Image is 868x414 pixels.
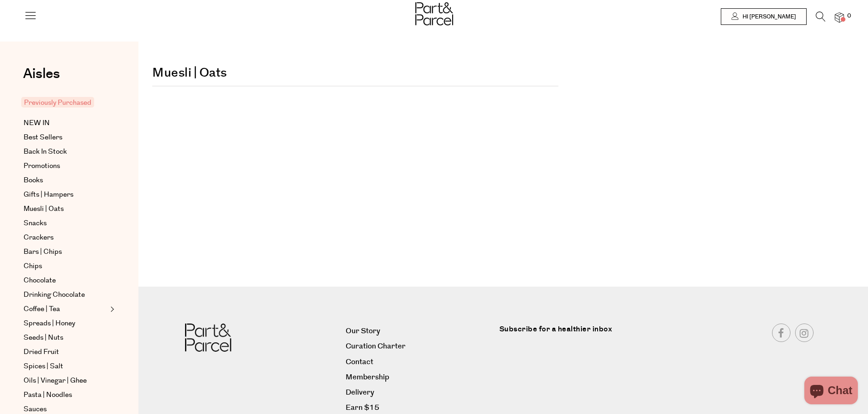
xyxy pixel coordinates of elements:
a: Aisles [23,67,60,90]
a: Pasta | Noodles [24,390,108,401]
span: Promotions [24,161,60,172]
a: Muesli | Oats [24,204,108,215]
a: Our Story [346,325,492,337]
a: Seeds | Nuts [24,332,108,343]
label: Subscribe for a healthier inbox [499,324,660,342]
span: Bars | Chips [24,246,62,258]
a: Back In Stock [24,146,108,157]
span: Muesli | Oats [24,204,64,215]
a: Curation Charter [346,340,492,353]
a: Drinking Chocolate [24,289,108,300]
span: NEW IN [24,118,50,129]
span: Dried Fruit [24,347,59,358]
a: Crackers [24,232,108,243]
img: Part&Parcel [185,324,231,352]
span: Best Sellers [24,132,62,143]
a: Coffee | Tea [24,304,108,315]
a: Delivery [346,386,492,399]
span: Coffee | Tea [24,304,60,315]
a: Hi [PERSON_NAME] [721,8,807,25]
span: Oils | Vinegar | Ghee [24,375,87,386]
a: Bars | Chips [24,246,108,258]
span: Back In Stock [24,146,67,157]
span: Chocolate [24,275,56,286]
inbox-online-store-chat: Shopify online store chat [802,377,861,407]
span: Spreads | Honey [24,318,75,329]
span: Seeds | Nuts [24,332,63,343]
a: Earn $15 [346,402,492,414]
a: Gifts | Hampers [24,189,108,200]
a: Dried Fruit [24,347,108,358]
a: Previously Purchased [24,97,108,108]
a: Books [24,175,108,186]
span: Gifts | Hampers [24,189,73,200]
a: Chocolate [24,275,108,286]
a: Spices | Salt [24,361,108,372]
span: Hi [PERSON_NAME] [740,13,796,21]
span: Spices | Salt [24,361,63,372]
a: Contact [346,356,492,368]
a: NEW IN [24,118,108,129]
span: Previously Purchased [21,97,94,108]
span: 0 [845,12,853,20]
a: Spreads | Honey [24,318,108,329]
span: Aisles [23,64,60,84]
button: Expand/Collapse Coffee | Tea [108,304,114,315]
a: Oils | Vinegar | Ghee [24,375,108,386]
span: Snacks [24,218,47,229]
span: Crackers [24,232,54,243]
a: Membership [346,371,492,384]
a: Promotions [24,161,108,172]
a: Snacks [24,218,108,229]
a: Best Sellers [24,132,108,143]
span: Chips [24,261,42,272]
span: Drinking Chocolate [24,289,85,300]
h2: Muesli | Oats [152,53,558,86]
span: Books [24,175,43,186]
a: 0 [835,12,844,22]
img: Part&Parcel [415,2,453,25]
a: Chips [24,261,108,272]
span: Pasta | Noodles [24,390,72,401]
